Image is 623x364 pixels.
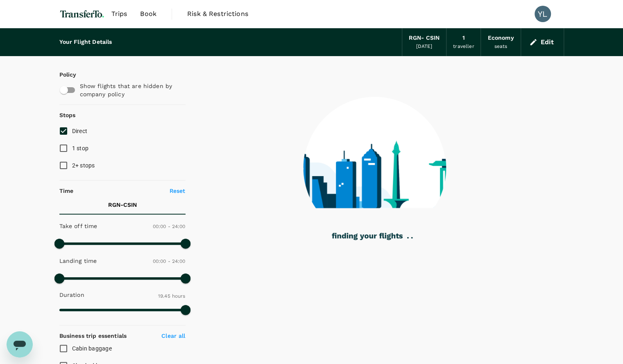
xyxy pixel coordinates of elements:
[72,345,112,352] span: Cabin baggage
[187,9,248,19] span: Risk & Restrictions
[170,187,186,195] p: Reset
[409,34,439,43] div: RGN - CSIN
[161,332,185,340] p: Clear all
[59,38,112,47] div: Your Flight Details
[59,112,76,118] strong: Stops
[416,43,432,51] div: [DATE]
[59,332,127,339] strong: Business trip essentials
[59,5,105,23] img: TransferTo Investments Pte Ltd
[140,9,156,19] span: Book
[59,291,84,299] p: Duration
[487,34,514,43] div: Economy
[158,293,186,299] span: 19.45 hours
[153,258,186,264] span: 00:00 - 24:00
[153,224,186,229] span: 00:00 - 24:00
[462,34,465,43] div: 1
[111,9,127,19] span: Trips
[59,257,97,265] p: Landing time
[411,237,412,238] g: .
[407,237,409,238] g: .
[528,36,557,49] button: Edit
[7,331,33,357] iframe: Button to launch messaging window
[453,43,474,51] div: traveller
[59,70,67,79] p: Policy
[332,233,403,240] g: finding your flights
[59,222,97,230] p: Take off time
[72,128,88,134] span: Direct
[59,187,74,195] p: Time
[72,145,89,151] span: 1 stop
[72,162,95,169] span: 2+ stops
[80,82,180,98] p: Show flights that are hidden by company policy
[535,6,551,22] div: YL
[108,201,137,209] p: RGN - CSIN
[494,43,507,51] div: seats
